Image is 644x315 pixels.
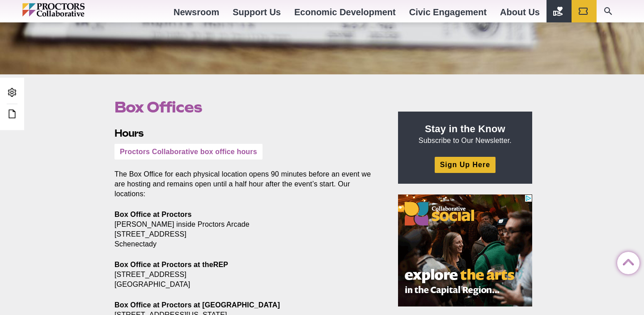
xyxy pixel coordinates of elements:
[114,210,377,249] p: [PERSON_NAME] inside Proctors Arcade [STREET_ADDRESS] Schenectady
[425,123,505,134] strong: Stay in the Know
[114,261,228,268] strong: Box Office at Proctors at theREP
[409,122,521,146] p: Subscribe to Our Newsletter.
[114,260,377,289] p: [STREET_ADDRESS] [GEOGRAPHIC_DATA]
[398,194,532,306] iframe: Advertisement
[4,106,20,123] a: Edit this Post/Page
[4,85,20,101] a: Admin Area
[22,3,123,17] img: Proctors logo
[114,211,191,218] strong: Box Office at Proctors
[617,252,635,270] a: Back to Top
[435,157,496,173] a: Sign Up Here
[114,126,377,140] h2: Hours
[114,301,280,309] strong: Box Office at Proctors at [GEOGRAPHIC_DATA]
[114,169,377,199] p: The Box Office for each physical location opens 90 minutes before an event we are hosting and rem...
[114,99,377,116] h1: Box Offices
[114,144,263,160] a: Proctors Collaborative box office hours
